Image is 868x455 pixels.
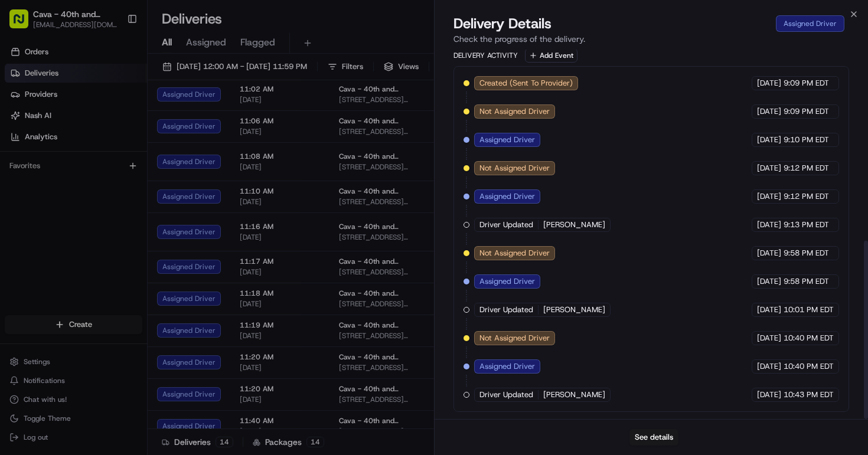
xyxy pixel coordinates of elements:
span: Knowledge Base [24,264,90,276]
img: Grace Nketiah [12,204,31,222]
span: [DATE] [757,389,781,400]
span: Created (Sent To Provider) [479,78,573,89]
span: [DATE] [757,106,781,117]
span: [DATE] [757,305,781,315]
span: 9:13 PM EDT [784,220,829,230]
span: Pylon [118,293,143,302]
span: 9:09 PM EDT [784,78,829,89]
a: 📗Knowledge Base [7,259,95,280]
span: 9:09 PM EDT [784,106,829,117]
img: 1736555255976-a54dd68f-1ca7-489b-9aae-adbdc363a1c4 [24,215,33,225]
span: Not Assigned Driver [479,106,550,117]
span: 9:58 PM EDT [784,248,829,258]
input: Clear [31,76,195,89]
span: [DATE] [757,163,781,174]
span: • [98,215,102,224]
span: [DATE] [757,361,781,372]
span: API Documentation [112,264,190,276]
img: Nash [12,12,35,35]
span: [PERSON_NAME] [37,215,96,224]
p: Welcome 👋 [12,47,215,66]
div: Past conversations [12,153,76,163]
span: [DATE] [93,183,118,192]
span: Assigned Driver [479,191,535,202]
span: Not Assigned Driver [479,333,550,343]
span: 10:01 PM EDT [784,305,834,315]
img: 4920774857489_3d7f54699973ba98c624_72.jpg [25,113,46,134]
div: Delivery Activity [453,51,518,60]
span: [DATE] [757,333,781,343]
span: 9:12 PM EDT [784,191,829,202]
img: 1736555255976-a54dd68f-1ca7-489b-9aae-adbdc363a1c4 [12,113,33,134]
span: [PERSON_NAME] [543,389,605,400]
div: We're available if you need us! [53,125,162,134]
button: Add Event [525,48,577,63]
span: Delivery Details [453,14,552,33]
span: Not Assigned Driver [479,248,550,258]
button: See all [183,151,215,165]
span: [PERSON_NAME] [543,220,605,230]
span: 10:43 PM EDT [784,389,834,400]
a: Powered byPylon [83,292,143,302]
a: 💻API Documentation [95,259,194,280]
img: 40th Madison [12,172,31,191]
span: [DATE] [757,276,781,287]
span: 9:58 PM EDT [784,276,829,287]
span: [PERSON_NAME] [543,305,605,315]
p: Check the progress of the delivery. [453,33,849,45]
span: 10:40 PM EDT [784,333,834,343]
span: [DATE] [757,78,781,89]
button: See details [629,429,678,446]
span: Not Assigned Driver [479,163,550,174]
div: 📗 [12,265,21,274]
span: Assigned Driver [479,276,535,287]
span: 9:10 PM EDT [784,135,829,145]
span: • [87,183,91,192]
div: 💻 [100,265,109,274]
span: [DATE] [757,135,781,145]
span: [DATE] [757,248,781,258]
span: Assigned Driver [479,135,535,145]
span: Assigned Driver [479,361,535,372]
button: Start new chat [201,116,215,130]
div: Start new chat [53,113,194,125]
span: [DATE] [757,191,781,202]
span: Driver Updated [479,220,533,230]
span: [DATE] [757,220,781,230]
span: Driver Updated [479,389,533,400]
span: 9:12 PM EDT [784,163,829,174]
span: [DATE] [105,215,129,224]
span: 10:40 PM EDT [784,361,834,372]
span: 40th Madison [37,183,84,192]
span: Driver Updated [479,305,533,315]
